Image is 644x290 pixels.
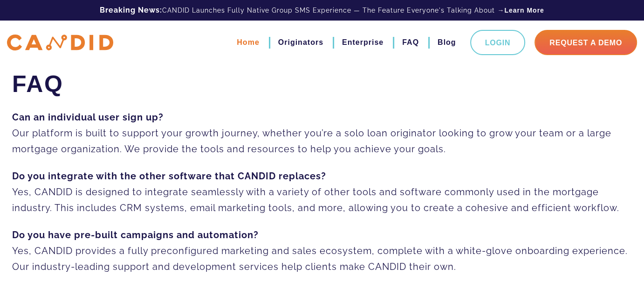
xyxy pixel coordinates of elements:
[12,170,326,182] strong: Do you integrate with the other software that CANDID replaces?
[12,70,632,98] h1: FAQ
[12,112,164,123] strong: Can an individual user sign up?
[504,6,544,15] a: Learn More
[100,6,162,14] b: Breaking News:
[7,35,113,51] img: CANDID APP
[534,30,637,55] a: Request A Demo
[237,35,259,50] a: Home
[12,109,632,157] p: Our platform is built to support your growth journey, whether you’re a solo loan originator looki...
[278,35,323,50] a: Originators
[470,30,526,55] a: Login
[342,35,384,50] a: Enterprise
[12,229,259,240] strong: Do you have pre-built campaigns and automation?
[12,227,632,275] p: Yes, CANDID provides a fully preconfigured marketing and sales ecosystem, complete with a white-g...
[402,35,419,50] a: FAQ
[438,35,456,50] a: Blog
[12,168,632,216] p: Yes, CANDID is designed to integrate seamlessly with a variety of other tools and software common...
